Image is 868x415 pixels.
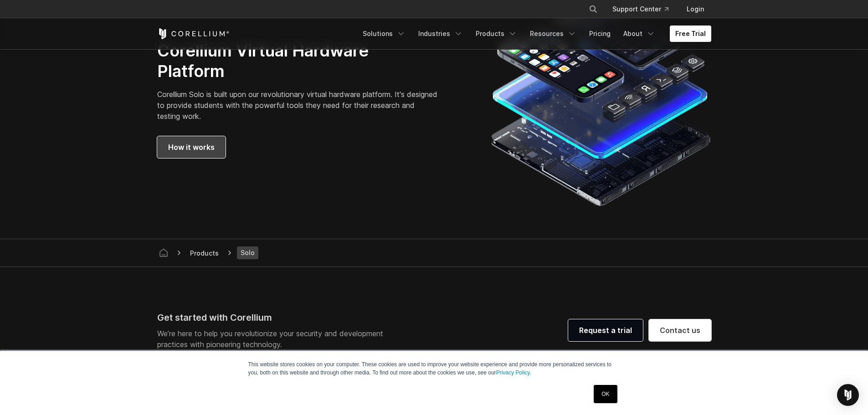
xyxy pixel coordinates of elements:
[248,360,620,377] p: This website stores cookies on your computer. These cookies are used to improve your website expe...
[670,26,711,42] a: Free Trial
[578,1,711,17] div: Navigation Menu
[649,319,711,341] a: Contact us
[157,328,390,350] p: We’re here to help you revolutionize your security and development practices with pioneering tech...
[357,26,411,42] a: Solutions
[157,28,230,39] a: Corellium Home
[470,26,523,42] a: Products
[157,136,226,158] a: How it works
[413,26,468,42] a: Industries
[157,89,438,122] p: Corellium Solo is built upon our revolutionary virtual hardware platform. It's designed to provid...
[837,384,859,406] div: Open Intercom Messenger
[186,248,222,258] div: Products
[496,369,531,376] a: Privacy Policy.
[157,311,390,324] div: Get started with Corellium
[584,26,616,42] a: Pricing
[568,319,643,341] a: Request a trial
[168,142,215,153] span: How it works
[524,26,582,42] a: Resources
[585,1,601,17] button: Search
[157,41,438,82] h2: Corellium Virtual Hardware Platform
[186,247,222,259] span: Products
[618,26,661,42] a: About
[155,246,172,259] a: Corellium home
[357,26,711,42] div: Navigation Menu
[605,1,676,17] a: Support Center
[237,246,258,259] span: Solo
[594,385,617,403] a: OK
[679,1,711,17] a: Login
